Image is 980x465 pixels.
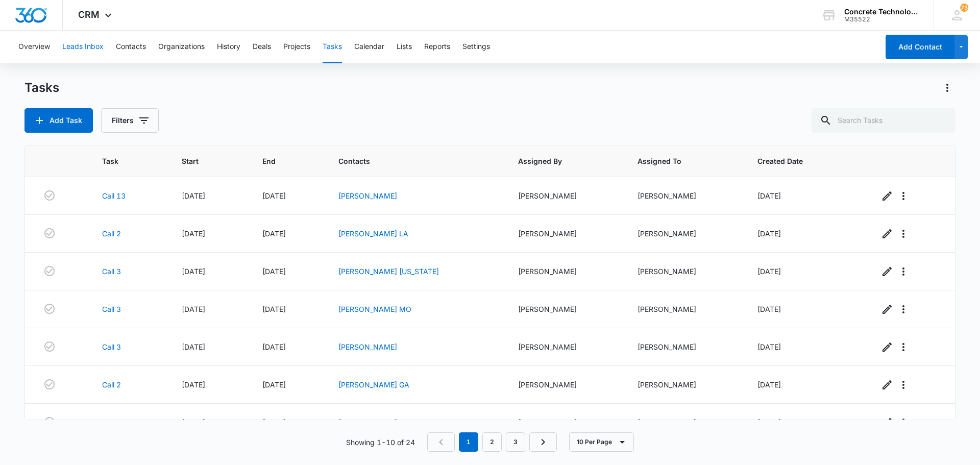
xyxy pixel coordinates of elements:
div: [PERSON_NAME] [638,190,732,201]
span: [DATE] [182,418,205,427]
button: Deals [253,31,271,63]
span: [DATE] [757,267,781,276]
div: [PERSON_NAME] [638,304,732,314]
div: [PERSON_NAME] [518,190,613,201]
span: [DATE] [757,191,781,200]
div: [PERSON_NAME] [518,266,613,277]
button: Leads Inbox [62,31,104,63]
div: notifications count [960,4,968,12]
span: Created Date [757,156,840,166]
span: 73 [960,4,968,12]
button: Overview [18,31,50,63]
p: Showing 1-10 of 24 [346,437,415,448]
h1: Tasks [24,80,59,95]
div: [PERSON_NAME] [638,379,732,390]
a: Call 2 [102,379,121,390]
span: [DATE] [757,342,781,351]
div: [PERSON_NAME] [638,417,732,428]
span: Task [102,156,143,166]
button: Actions [939,80,955,96]
span: [DATE] [757,380,781,389]
span: [DATE] [262,305,286,313]
div: [PERSON_NAME] [518,417,613,428]
a: Call 2 [102,228,121,239]
button: Add Contact [886,35,954,59]
a: [PERSON_NAME] [338,342,397,351]
span: [DATE] [182,191,205,200]
span: [DATE] [262,342,286,351]
a: Page 2 [482,432,502,452]
span: [DATE] [262,418,286,427]
a: [PERSON_NAME] MO [338,305,411,313]
span: Assigned By [518,156,598,166]
span: CRM [78,9,100,20]
span: [DATE] [757,305,781,313]
button: Organizations [158,31,205,63]
a: [PERSON_NAME] [338,418,397,427]
div: [PERSON_NAME] [638,228,732,239]
button: Projects [283,31,310,63]
div: [PERSON_NAME] [518,304,613,314]
span: End [262,156,299,166]
nav: Pagination [427,432,557,452]
button: History [217,31,240,63]
a: [PERSON_NAME] [338,191,397,200]
button: Tasks [323,31,342,63]
button: Lists [397,31,412,63]
span: [DATE] [182,342,205,351]
button: Filters [101,108,159,133]
a: Call 3 [102,304,121,314]
a: [PERSON_NAME] LA [338,229,408,238]
span: [DATE] [262,229,286,238]
em: 1 [459,432,478,452]
button: Contacts [116,31,146,63]
a: [PERSON_NAME] [US_STATE] [338,267,439,276]
a: [PERSON_NAME] GA [338,380,409,389]
span: [DATE] [182,380,205,389]
a: Call 7 [102,417,121,428]
button: Reports [424,31,450,63]
span: [DATE] [262,380,286,389]
div: account name [844,8,919,16]
a: Page 3 [506,432,525,452]
span: [DATE] [262,191,286,200]
button: 10 Per Page [569,432,634,452]
div: [PERSON_NAME] [518,341,613,352]
button: Calendar [354,31,384,63]
input: Search Tasks [812,108,955,133]
span: [DATE] [182,267,205,276]
span: [DATE] [182,305,205,313]
div: account id [844,16,919,23]
span: [DATE] [757,229,781,238]
div: [PERSON_NAME] [638,266,732,277]
span: Start [182,156,223,166]
a: Call 3 [102,341,121,352]
div: [PERSON_NAME] [638,341,732,352]
span: [DATE] [262,267,286,276]
a: Call 13 [102,190,126,201]
span: Assigned To [638,156,718,166]
a: Call 3 [102,266,121,277]
button: Add Task [24,108,93,133]
a: Next Page [529,432,557,452]
span: [DATE] [757,418,781,427]
span: Contacts [338,156,479,166]
div: [PERSON_NAME] [518,228,613,239]
span: [DATE] [182,229,205,238]
div: [PERSON_NAME] [518,379,613,390]
button: Settings [462,31,490,63]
